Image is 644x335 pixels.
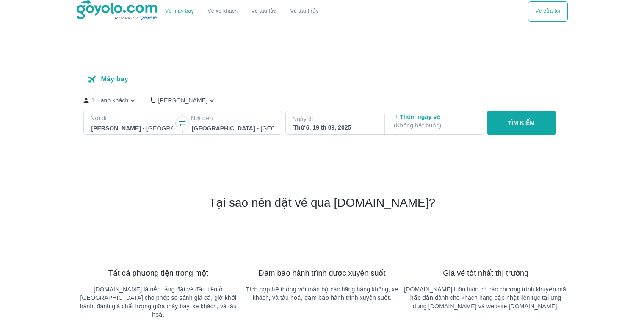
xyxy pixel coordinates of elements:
[508,119,535,127] p: TÌM KIẾM
[404,285,568,310] p: [DOMAIN_NAME] luôn luôn có các chương trình khuyến mãi hấp dẫn dành cho khách hàng cập nhật liên ...
[163,75,193,83] p: Xe khách
[191,114,275,122] p: Nơi đến
[91,96,129,105] p: 1 Hành khách
[165,8,194,14] a: Vé máy bay
[77,37,568,54] h1: Đặt vé máy bay giá rẻ
[467,224,505,261] img: banner
[151,96,216,105] button: [PERSON_NAME]
[394,113,476,121] p: Thêm ngày về
[77,67,265,91] div: transportation tabs
[209,195,435,210] h2: Tại sao nên đặt vé qua [DOMAIN_NAME]?
[101,75,128,83] p: Máy bay
[83,96,138,105] button: 1 Hành khách
[487,111,556,135] button: TÌM KIẾM
[528,1,567,22] div: choose transportation mode
[158,96,207,105] p: [PERSON_NAME]
[77,285,240,319] p: [DOMAIN_NAME] là nền tảng đặt vé đầu tiên ở [GEOGRAPHIC_DATA] cho phép so sánh giá cả, giờ khởi h...
[394,121,476,130] p: ( Không bắt buộc )
[303,224,341,261] img: banner
[240,285,404,302] p: Tích hợp hệ thống với toàn bộ các hãng hàng không, xe khách, và tàu hoả, đảm bảo hành trình xuyên...
[293,123,376,132] div: Thứ 6, 19 th 09, 2025
[259,268,386,278] span: Đảm bảo hành trình được xuyên suốt
[245,1,284,22] a: Vé tàu lửa
[91,114,174,122] p: Nơi đi
[228,75,254,83] p: Tàu hỏa
[139,224,177,261] img: banner
[443,268,528,278] span: Giá vé tốt nhất thị trường
[207,8,238,14] a: Vé xe khách
[293,115,376,123] p: Ngày đi
[528,1,567,22] button: Vé của tôi
[158,1,325,22] div: choose transportation mode
[283,1,325,22] button: Vé tàu thủy
[108,268,208,278] span: Tất cả phương tiện trong một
